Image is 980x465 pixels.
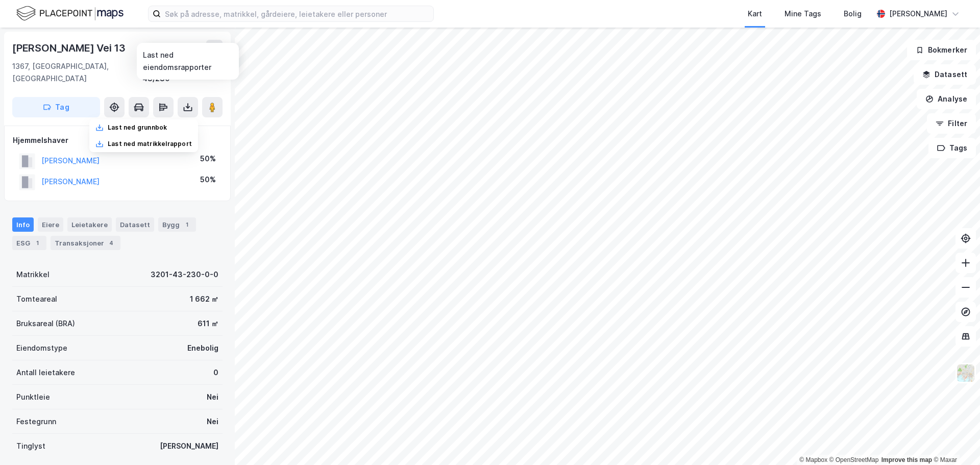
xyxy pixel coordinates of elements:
button: Bokmerker [907,40,976,60]
div: [PERSON_NAME] Vei 13 [12,40,128,56]
div: Info [12,217,34,232]
div: Last ned grunnbok [108,124,167,132]
div: Antall leietakere [16,366,75,379]
div: Mine Tags [785,8,821,20]
div: Bruksareal (BRA) [16,317,75,330]
div: [PERSON_NAME] [160,440,218,452]
div: ESG [12,236,46,250]
iframe: Chat Widget [929,416,980,465]
div: 50% [200,174,216,186]
div: 0 [213,366,218,379]
div: Eiendomstype [16,342,67,354]
a: Mapbox [799,456,827,463]
button: Datasett [914,64,976,85]
div: Kart [748,8,762,20]
div: Bolig [844,8,862,20]
div: Hjemmelshaver [13,134,222,146]
div: Matrikkel [16,268,50,281]
a: OpenStreetMap [829,456,879,463]
a: Improve this map [881,456,932,463]
div: 50% [200,153,216,165]
div: Tinglyst [16,440,45,452]
div: Punktleie [16,391,50,403]
div: Enebolig [187,342,218,354]
div: Festegrunn [16,415,56,428]
img: Z [956,363,975,383]
div: Datasett [116,217,154,232]
div: [PERSON_NAME] [889,8,947,20]
img: logo.f888ab2527a4732fd821a326f86c7f29.svg [16,5,124,22]
div: Eiere [38,217,63,232]
button: Tag [12,97,100,117]
div: Tomteareal [16,293,57,305]
button: Analyse [917,89,976,109]
div: Bygg [158,217,196,232]
div: Last ned matrikkelrapport [108,140,192,148]
div: Transaksjoner [51,236,120,250]
div: [GEOGRAPHIC_DATA], 43/230 [142,60,223,85]
div: 1 662 ㎡ [190,293,218,305]
div: Leietakere [67,217,112,232]
div: 611 ㎡ [198,317,218,330]
div: 3201-43-230-0-0 [151,268,218,281]
div: 1367, [GEOGRAPHIC_DATA], [GEOGRAPHIC_DATA] [12,60,142,85]
button: Filter [927,113,976,134]
button: Tags [928,138,976,158]
div: 1 [32,238,42,248]
div: 1 [182,219,192,230]
div: 4 [106,238,116,248]
div: Nei [207,415,218,428]
div: Nei [207,391,218,403]
input: Søk på adresse, matrikkel, gårdeiere, leietakere eller personer [161,6,433,21]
